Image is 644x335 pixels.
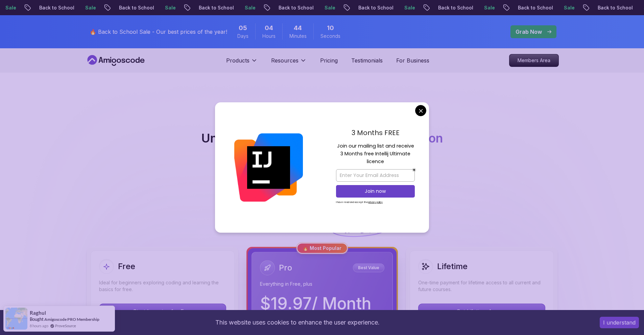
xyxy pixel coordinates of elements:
span: Bought [30,316,44,322]
a: Pricing [320,56,338,65]
p: Sale [498,4,520,11]
span: 8 hours ago [30,323,48,329]
button: Get Lifetime Access [418,304,545,319]
p: Sale [179,4,201,11]
h2: Unlimited Learning with [201,131,443,145]
button: Resources [271,56,307,70]
a: Get Lifetime Access [418,308,545,315]
span: Seconds [320,33,340,40]
h2: Lifetime [437,261,468,272]
p: Everything in Free, plus [260,281,384,287]
span: 10 Seconds [327,23,334,33]
span: 44 Minutes [294,23,302,33]
p: Sale [578,4,600,11]
p: Back to School [133,4,179,11]
span: Days [237,33,248,40]
p: Best Value [354,264,383,271]
p: Back to School [53,4,99,11]
span: 5 Days [239,23,247,33]
div: This website uses cookies to enhance the user experience. [5,315,590,330]
p: Back to School [373,4,419,11]
p: Get Lifetime Access [419,304,545,319]
p: Back to School [213,4,259,11]
p: Back to School [293,4,339,11]
img: provesource social proof notification image [5,308,27,330]
p: Products [226,56,249,65]
p: Sale [20,4,41,11]
p: $ 19.97 / Month [260,295,371,312]
p: Ideal for beginners exploring coding and learning the basics for free. [99,279,226,293]
p: Grab Now [516,28,542,36]
p: One-time payment for lifetime access to all current and future courses. [418,279,545,293]
p: Members Area [509,54,558,67]
a: Amigoscode PRO Membership [44,317,99,322]
span: 4 Hours [265,23,273,33]
p: 🔥 Back to School Sale - Our best prices of the year! [90,28,227,36]
a: Members Area [509,54,559,67]
p: Sale [419,4,440,11]
h2: Pro [279,262,292,273]
p: Sale [339,4,360,11]
h2: Free [118,261,135,272]
p: Sale [259,4,281,11]
a: ProveSource [55,323,76,329]
button: Start Learning for Free [99,304,226,319]
a: For Business [396,56,429,65]
p: Sale [99,4,121,11]
button: Products [226,56,258,70]
span: Hours [262,33,276,40]
a: Start Learning for Free [99,308,226,315]
p: Resources [271,56,299,65]
span: Minutes [289,33,307,40]
span: Raghul [30,310,46,316]
p: Back to School [532,4,578,11]
p: Start Learning for Free [99,304,226,319]
a: Testimonials [351,56,383,65]
p: Back to School [452,4,498,11]
button: Accept cookies [600,317,639,328]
